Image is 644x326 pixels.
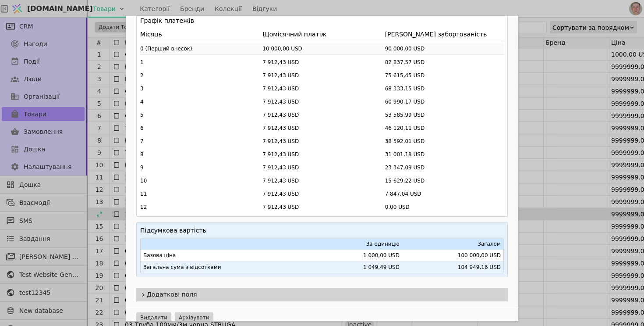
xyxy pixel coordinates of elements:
div: 7 912,43 USD [262,72,381,79]
div: 82 837,57 USD [385,58,504,66]
div: 7 912,43 USD [262,150,381,158]
div: 10 [140,177,259,185]
td: 104 949,16 USD [402,262,503,273]
div: 75 615,45 USD [385,72,504,79]
td: 1 049,49 USD [315,262,402,273]
td: 100 000,00 USD [402,250,503,262]
div: 3 [140,85,259,93]
div: 15 629,22 USD [385,177,504,185]
th: За одиницю [315,238,402,250]
div: 90 000,00 USD [385,45,504,53]
div: 10 000,00 USD [262,45,381,53]
div: 7 [140,137,259,145]
div: 31 001,18 USD [385,150,504,158]
div: 53 585,99 USD [385,111,504,119]
div: 5 [140,111,259,119]
div: [PERSON_NAME] заборгованість [385,30,504,39]
div: 8 [140,150,259,158]
div: 68 333,15 USD [385,85,504,93]
div: 23 347,09 USD [385,164,504,172]
div: 1 [140,58,259,66]
div: Add Opportunity [126,16,518,321]
div: 7 847,04 USD [385,190,504,198]
div: 60 990,17 USD [385,98,504,106]
div: 0,00 USD [385,203,504,211]
div: 4 [140,98,259,106]
div: 7 912,43 USD [262,177,381,185]
div: 7 912,43 USD [262,164,381,172]
div: 6 [140,124,259,132]
div: 11 [140,190,259,198]
div: 7 912,43 USD [262,58,381,66]
div: 7 912,43 USD [262,190,381,198]
div: Щомісячний платіж [262,30,381,39]
span: Додаткові поля [147,290,504,299]
div: Місяць [140,30,259,39]
div: 2 [140,72,259,79]
div: 7 912,43 USD [262,203,381,211]
div: 7 912,43 USD [262,85,381,93]
div: 7 912,43 USD [262,111,381,119]
td: 1 000,00 USD [315,250,402,262]
div: 46 120,11 USD [385,124,504,132]
h4: Графік платежів [140,16,504,25]
div: 7 912,43 USD [262,98,381,106]
h4: Підсумкова вартість [140,226,504,235]
td: Базова ціна [141,250,315,262]
div: 12 [140,203,259,211]
div: 38 592,01 USD [385,137,504,145]
div: 7 912,43 USD [262,137,381,145]
button: Видалити [136,312,171,323]
div: 7 912,43 USD [262,124,381,132]
th: Загалом [402,238,503,250]
div: 0 ( Перший внесок ) [140,45,259,53]
td: Загальна сума з відсотками [141,262,315,273]
div: 9 [140,164,259,172]
button: Архівувати [175,312,213,323]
